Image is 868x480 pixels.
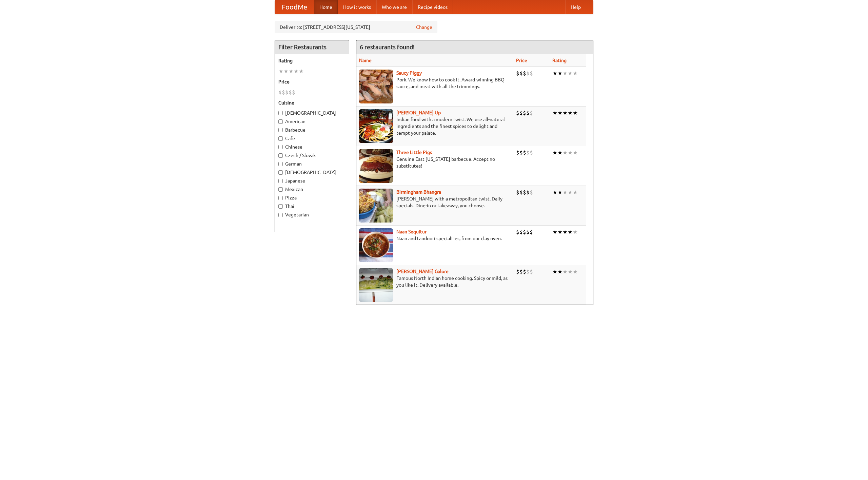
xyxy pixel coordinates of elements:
[396,70,422,76] a: Saucy Piggy
[519,109,523,117] li: $
[516,268,519,275] li: $
[557,268,563,275] li: ★
[552,58,567,63] a: Rating
[359,156,511,169] p: Genuine East [US_STATE] barbecue. Accept no substitutes!
[573,109,578,117] li: ★
[278,169,346,176] label: [DEMOGRAPHIC_DATA]
[360,44,415,50] ng-pluralize: 6 restaurants found!
[568,268,573,275] li: ★
[573,189,578,196] li: ★
[278,187,283,192] input: Mexican
[530,109,533,117] li: $
[314,0,338,14] a: Home
[278,99,346,106] h5: Cuisine
[526,228,530,236] li: $
[568,189,573,196] li: ★
[289,68,294,75] li: ★
[278,111,283,115] input: [DEMOGRAPHIC_DATA]
[396,189,441,195] b: Birmingham Bhangra
[519,189,523,196] li: $
[526,189,530,196] li: $
[523,70,526,77] li: $
[359,268,393,302] img: currygalore.jpg
[519,268,523,275] li: $
[278,186,346,193] label: Mexican
[278,57,346,64] h5: Rating
[530,189,533,196] li: $
[278,153,283,158] input: Czech / Slovak
[278,119,283,124] input: American
[557,149,563,156] li: ★
[278,128,283,132] input: Barbecue
[523,228,526,236] li: $
[396,269,449,274] a: [PERSON_NAME] Galore
[359,116,511,136] p: Indian food with a modern twist. We use all-natural ingredients and the finest spices to delight ...
[519,228,523,236] li: $
[523,189,526,196] li: $
[278,127,346,133] label: Barbecue
[282,89,285,96] li: $
[359,58,372,63] a: Name
[516,70,519,77] li: $
[568,228,573,236] li: ★
[278,110,346,116] label: [DEMOGRAPHIC_DATA]
[568,70,573,77] li: ★
[278,177,346,184] label: Japanese
[278,203,346,210] label: Thai
[552,149,557,156] li: ★
[416,24,432,31] a: Change
[359,76,511,90] p: Pork. We know how to cook it. Award-winning BBQ sauce, and meat with all the trimmings.
[516,109,519,117] li: $
[526,149,530,156] li: $
[396,150,432,155] a: Three Little Pigs
[396,229,427,234] a: Naan Sequitur
[278,152,346,159] label: Czech / Slovak
[359,195,511,209] p: [PERSON_NAME] with a metropolitan twist. Daily specials. Dine-in or takeaway, you choose.
[523,149,526,156] li: $
[292,89,295,96] li: $
[530,149,533,156] li: $
[563,268,568,275] li: ★
[396,110,441,115] b: [PERSON_NAME] Up
[526,70,530,77] li: $
[359,70,393,103] img: saucy.jpg
[278,136,283,141] input: Cafe
[359,275,511,288] p: Famous North Indian home cooking. Spicy or mild, as you like it. Delivery available.
[530,70,533,77] li: $
[299,68,304,75] li: ★
[552,109,557,117] li: ★
[278,211,346,218] label: Vegetarian
[278,179,283,183] input: Japanese
[526,109,530,117] li: $
[278,145,283,149] input: Chinese
[565,0,586,14] a: Help
[557,109,563,117] li: ★
[278,68,283,75] li: ★
[563,228,568,236] li: ★
[278,89,282,96] li: $
[275,40,349,54] h4: Filter Restaurants
[278,78,346,85] h5: Price
[526,268,530,275] li: $
[285,89,289,96] li: $
[519,149,523,156] li: $
[557,189,563,196] li: ★
[516,189,519,196] li: $
[376,0,412,14] a: Who we are
[412,0,453,14] a: Recipe videos
[563,70,568,77] li: ★
[278,160,346,167] label: German
[359,189,393,223] img: bhangra.jpg
[519,70,523,77] li: $
[563,149,568,156] li: ★
[278,196,283,200] input: Pizza
[552,70,557,77] li: ★
[283,68,289,75] li: ★
[516,58,527,63] a: Price
[568,109,573,117] li: ★
[523,109,526,117] li: $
